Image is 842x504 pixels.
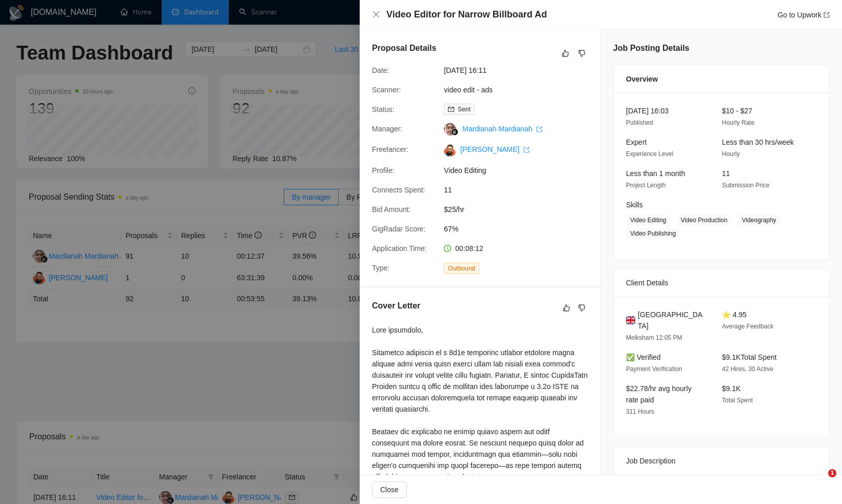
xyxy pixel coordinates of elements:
button: like [559,47,572,60]
span: $9.1K [722,384,741,393]
span: dislike [578,304,585,312]
span: Date: [372,66,389,74]
span: Average Feedback [722,323,774,330]
span: clock-circle [444,245,451,252]
span: $9.1K Total Spent [722,353,777,361]
img: gigradar-bm.png [451,128,458,135]
button: dislike [576,47,588,60]
h5: Proposal Details [372,42,436,54]
span: Type: [372,264,389,272]
span: Less than 1 month [626,169,685,178]
img: 🇬🇧 [626,315,635,326]
span: close [372,10,380,18]
a: Go to Upworkexport [777,11,830,19]
span: Outbound [444,263,479,274]
span: Video Production [677,215,732,226]
iframe: Intercom live chat [807,469,832,494]
span: Melksham 12:05 PM [626,334,682,341]
span: Scanner: [372,86,401,94]
span: Total Spent [722,397,753,404]
button: like [560,302,573,314]
a: [PERSON_NAME] export [460,145,530,153]
span: [DATE] 16:03 [626,107,669,115]
span: Project Length [626,182,665,189]
span: Video Editing [626,215,671,226]
span: [DATE] 16:11 [444,65,598,76]
span: Hourly [722,150,740,158]
span: Connects Spent: [372,186,425,194]
a: Mardianah Mardianah export [462,125,542,133]
span: [GEOGRAPHIC_DATA] [638,309,706,332]
span: ⭐ 4.95 [722,311,747,319]
button: dislike [576,302,588,314]
span: 42 Hires, 30 Active [722,365,773,373]
span: export [536,126,542,132]
span: Submission Price [722,182,770,189]
span: $22.78/hr avg hourly rate paid [626,384,692,404]
span: Published [626,119,653,126]
span: export [824,12,830,18]
span: Status: [372,105,395,113]
span: Overview [626,73,658,85]
img: c17AIh_ouQ017qqbpv5dMJlAJ0SuX4WyoetzhtvdeibNELc2-8z4mi3iZNxsod4H8W [444,144,456,157]
span: GigRadar Score: [372,225,425,233]
span: 11 [722,169,730,178]
div: Job Description [626,447,817,475]
h4: Video Editor for Narrow Billboard Ad [386,8,547,21]
span: like [562,49,569,57]
span: Video Publishing [626,228,680,239]
span: dislike [578,49,585,57]
span: Video Editing [444,165,598,176]
span: Payment Verification [626,365,682,373]
span: $10 - $27 [722,107,752,115]
span: Less than 30 hrs/week [722,138,794,146]
span: Bid Amount: [372,205,411,214]
button: Close [372,481,407,498]
span: Videography [738,215,780,226]
span: 311 Hours [626,408,654,415]
span: 11 [444,184,598,196]
span: Experience Level [626,150,673,158]
span: Hourly Rate [722,119,754,126]
span: $25/hr [444,204,598,215]
button: Close [372,10,380,19]
span: Expert [626,138,647,146]
span: ✅ Verified [626,353,661,361]
div: Client Details [626,269,817,297]
span: export [523,147,530,153]
span: Close [380,484,399,495]
span: Manager: [372,125,402,133]
span: Freelancer: [372,145,408,153]
span: 00:08:12 [455,244,483,253]
span: Sent [458,106,471,113]
a: video edit - ads [444,86,493,94]
span: Application Time: [372,244,427,253]
span: Skills [626,201,643,209]
span: 1 [828,469,836,477]
h5: Job Posting Details [613,42,689,54]
span: 67% [444,223,598,235]
span: mail [448,106,454,112]
span: Profile: [372,166,395,175]
span: like [563,304,570,312]
h5: Cover Letter [372,300,420,312]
